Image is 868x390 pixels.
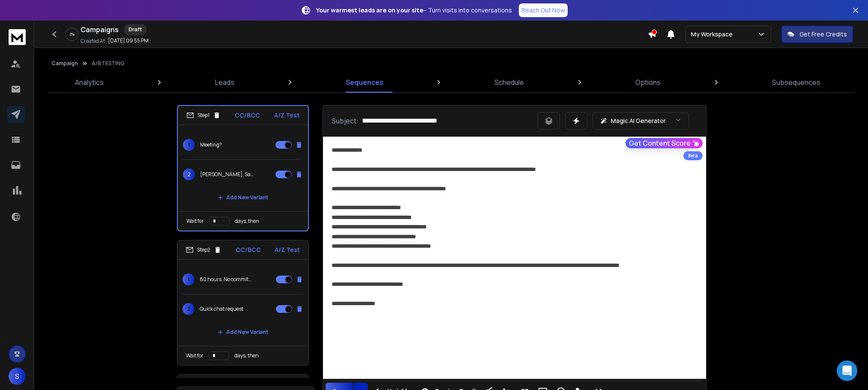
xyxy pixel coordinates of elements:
[611,117,666,125] p: Magic AI Generator
[81,24,119,35] h1: Campaigns
[635,77,661,87] p: Options
[234,352,259,359] p: days, then
[211,324,275,341] button: Add New Variant
[9,29,26,45] img: logo
[521,6,565,15] p: Reach Out Now
[593,112,689,129] button: Magic AI Generator
[92,60,124,67] p: A/B TESTING
[211,189,275,206] button: Add New Variant
[124,24,147,35] div: Draft
[626,138,703,148] button: Get Content Score
[186,218,204,225] p: Wait for
[494,77,524,87] p: Schedule
[186,246,221,254] div: Step 2
[177,240,309,366] li: Step2CC/BCCA/Z Test180 hours. No commitment.2Quick chat requestAdd New VariantWait fordays, then
[274,111,299,120] p: A/Z Test
[200,276,254,283] p: 80 hours. No commitment.
[177,105,309,231] li: Step1CC/BCCA/Z Test1Meeting?2[PERSON_NAME], Say "yes" to connectAdd New VariantWait fordays, then
[81,38,106,45] p: Created At:
[9,368,26,385] button: S
[70,32,75,37] p: 0 %
[183,139,195,151] span: 1
[183,168,195,180] span: 2
[346,77,383,87] p: Sequences
[108,37,149,44] p: [DATE] 09:55 PM
[51,60,78,67] button: Campaign
[767,72,826,93] a: Subsequences
[200,141,222,148] p: Meeting?
[772,77,820,87] p: Subsequences
[183,303,195,315] span: 2
[683,151,703,160] div: Beta
[235,218,259,225] p: days, then
[630,72,666,93] a: Options
[332,116,359,126] p: Subject:
[215,77,234,87] p: Leads
[316,6,512,15] p: – Turn visits into conversations
[837,360,857,381] div: Open Intercom Messenger
[75,77,104,87] p: Analytics
[70,72,109,93] a: Analytics
[186,352,204,359] p: Wait for
[186,111,221,119] div: Step 1
[183,273,195,285] span: 1
[316,6,423,14] strong: Your warmest leads are on your site
[200,171,255,178] p: [PERSON_NAME], Say "yes" to connect
[519,3,568,17] a: Reach Out Now
[210,72,239,93] a: Leads
[275,246,300,254] p: A/Z Test
[489,72,529,93] a: Schedule
[200,306,243,312] p: Quick chat request
[236,246,261,254] p: CC/BCC
[691,30,736,39] p: My Workspace
[341,72,389,93] a: Sequences
[235,111,260,120] p: CC/BCC
[781,26,853,43] button: Get Free Credits
[799,30,847,39] p: Get Free Credits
